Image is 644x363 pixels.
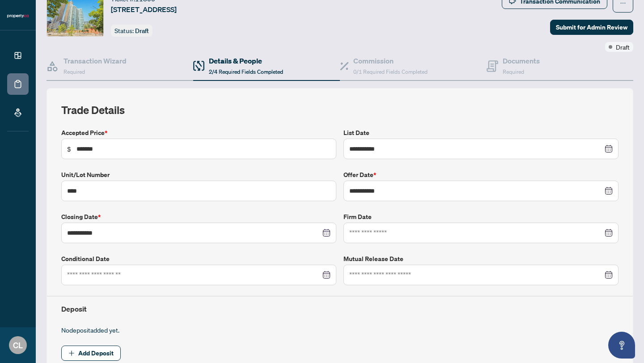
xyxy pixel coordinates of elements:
label: Conditional Date [61,254,336,264]
span: 0/1 Required Fields Completed [353,68,428,75]
button: Submit for Admin Review [550,20,633,35]
span: Add Deposit [78,346,114,360]
h4: Details & People [209,55,283,66]
label: Accepted Price [61,128,336,138]
span: Submit for Admin Review [556,20,627,34]
span: [STREET_ADDRESS] [111,4,177,15]
span: Required [503,68,524,75]
span: $ [67,144,71,154]
h4: Commission [353,55,428,66]
h4: Transaction Wizard [64,55,127,66]
span: 2/4 Required Fields Completed [209,68,283,75]
label: Unit/Lot Number [61,170,336,180]
label: Mutual Release Date [343,254,619,264]
span: Required [64,68,85,75]
h4: Deposit [61,304,619,314]
label: Offer Date [343,170,619,180]
label: Closing Date [61,212,336,222]
div: Status: [111,25,153,37]
img: logo [7,13,29,19]
button: Add Deposit [61,346,121,361]
h2: Trade Details [61,103,619,117]
h4: Documents [503,55,540,66]
label: List Date [343,128,619,138]
label: Firm Date [343,212,619,222]
span: Draft [135,27,149,35]
span: CL [13,339,23,351]
button: Open asap [608,332,635,359]
span: Draft [616,42,630,52]
span: No deposit added yet. [61,326,119,334]
span: plus [68,350,75,356]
